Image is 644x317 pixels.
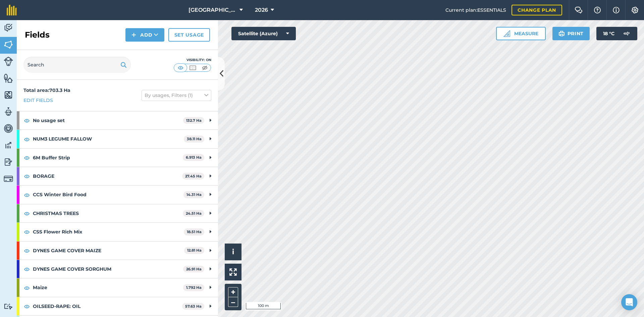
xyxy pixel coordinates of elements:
[33,167,182,185] strong: BORAGE
[4,23,13,33] img: svg+xml;base64,PD94bWwgdmVyc2lvbj0iMS4wIiBlbmNvZGluZz0idXRmLTgiPz4KPCEtLSBHZW5lcmF0b3I6IEFkb2JlIE...
[17,278,218,297] div: Maize1.792 Ha
[23,57,131,73] input: Search
[24,247,30,255] img: svg+xml;base64,PHN2ZyB4bWxucz0iaHR0cDovL3d3dy53My5vcmcvMjAwMC9zdmciIHdpZHRoPSIxOCIgaGVpZ2h0PSIyNC...
[631,7,639,13] img: A cog icon
[17,297,218,315] div: OILSEED-RAPE: OIL57.63 Ha
[33,242,184,260] strong: DYNES GAME COVER MAIZE
[33,260,183,278] strong: DYNES GAME COVER SORGHUM
[24,284,30,292] img: svg+xml;base64,PHN2ZyB4bWxucz0iaHR0cDovL3d3dy53My5vcmcvMjAwMC9zdmciIHdpZHRoPSIxOCIgaGVpZ2h0PSIyNC...
[25,30,50,40] h2: Fields
[17,186,218,204] div: CCS Winter Bird Food14.31 Ha
[4,40,13,50] img: svg+xml;base64,PHN2ZyB4bWxucz0iaHR0cDovL3d3dy53My5vcmcvMjAwMC9zdmciIHdpZHRoPSI1NiIgaGVpZ2h0PSI2MC...
[186,155,202,160] strong: 6.913 Ha
[17,149,218,167] div: 6M Buffer Strip6.913 Ha
[24,135,30,143] img: svg+xml;base64,PHN2ZyB4bWxucz0iaHR0cDovL3d3dy53My5vcmcvMjAwMC9zdmciIHdpZHRoPSIxOCIgaGVpZ2h0PSIyNC...
[603,27,614,40] span: 18 ° C
[232,248,234,256] span: i
[231,27,296,40] button: Satellite (Azure)
[17,204,218,222] div: CHRISTMAS TREES24.51 Ha
[596,27,637,40] button: 18 °C
[4,57,13,66] img: svg+xml;base64,PD94bWwgdmVyc2lvbj0iMS4wIiBlbmNvZGluZz0idXRmLTgiPz4KPCEtLSBHZW5lcmF0b3I6IEFkb2JlIE...
[4,157,13,167] img: svg+xml;base64,PD94bWwgdmVyc2lvbj0iMS4wIiBlbmNvZGluZz0idXRmLTgiPz4KPCEtLSBHZW5lcmF0b3I6IEFkb2JlIE...
[176,64,185,71] img: svg+xml;base64,PHN2ZyB4bWxucz0iaHR0cDovL3d3dy53My5vcmcvMjAwMC9zdmciIHdpZHRoPSI1MCIgaGVpZ2h0PSI0MC...
[24,209,30,217] img: svg+xml;base64,PHN2ZyB4bWxucz0iaHR0cDovL3d3dy53My5vcmcvMjAwMC9zdmciIHdpZHRoPSIxOCIgaGVpZ2h0PSIyNC...
[120,61,127,69] img: svg+xml;base64,PHN2ZyB4bWxucz0iaHR0cDovL3d3dy53My5vcmcvMjAwMC9zdmciIHdpZHRoPSIxOSIgaGVpZ2h0PSIyNC...
[4,123,13,134] img: svg+xml;base64,PD94bWwgdmVyc2lvbj0iMS4wIiBlbmNvZGluZz0idXRmLTgiPz4KPCEtLSBHZW5lcmF0b3I6IEFkb2JlIE...
[186,211,202,216] strong: 24.51 Ha
[17,130,218,148] div: NUM3 LEGUME FALLOW38.11 Ha
[33,278,183,297] strong: Maize
[621,294,637,310] div: Open Intercom Messenger
[33,130,184,148] strong: NUM3 LEGUME FALLOW
[24,265,30,273] img: svg+xml;base64,PHN2ZyB4bWxucz0iaHR0cDovL3d3dy53My5vcmcvMjAwMC9zdmciIHdpZHRoPSIxOCIgaGVpZ2h0PSIyNC...
[33,204,183,222] strong: CHRISTMAS TREES
[185,304,202,309] strong: 57.63 Ha
[33,186,183,204] strong: CCS Winter Bird Food
[189,6,237,14] span: [GEOGRAPHIC_DATA]
[24,302,30,310] img: svg+xml;base64,PHN2ZyB4bWxucz0iaHR0cDovL3d3dy53My5vcmcvMjAwMC9zdmciIHdpZHRoPSIxOCIgaGVpZ2h0PSIyNC...
[24,228,30,236] img: svg+xml;base64,PHN2ZyB4bWxucz0iaHR0cDovL3d3dy53My5vcmcvMjAwMC9zdmciIHdpZHRoPSIxOCIgaGVpZ2h0PSIyNC...
[186,267,202,271] strong: 26.91 Ha
[24,172,30,180] img: svg+xml;base64,PHN2ZyB4bWxucz0iaHR0cDovL3d3dy53My5vcmcvMjAwMC9zdmciIHdpZHRoPSIxOCIgaGVpZ2h0PSIyNC...
[189,64,197,71] img: svg+xml;base64,PHN2ZyB4bWxucz0iaHR0cDovL3d3dy53My5vcmcvMjAwMC9zdmciIHdpZHRoPSI1MCIgaGVpZ2h0PSI0MC...
[168,28,210,42] a: Set usage
[174,57,211,63] div: Visibility: On
[228,297,238,307] button: –
[503,30,510,37] img: Ruler icon
[24,116,30,124] img: svg+xml;base64,PHN2ZyB4bWxucz0iaHR0cDovL3d3dy53My5vcmcvMjAwMC9zdmciIHdpZHRoPSIxOCIgaGVpZ2h0PSIyNC...
[33,223,184,241] strong: CSS Flower Rich Mix
[613,6,620,14] img: svg+xml;base64,PHN2ZyB4bWxucz0iaHR0cDovL3d3dy53My5vcmcvMjAwMC9zdmciIHdpZHRoPSIxNyIgaGVpZ2h0PSIxNy...
[4,174,13,183] img: svg+xml;base64,PD94bWwgdmVyc2lvbj0iMS4wIiBlbmNvZGluZz0idXRmLTgiPz4KPCEtLSBHZW5lcmF0b3I6IEFkb2JlIE...
[24,191,30,199] img: svg+xml;base64,PHN2ZyB4bWxucz0iaHR0cDovL3d3dy53My5vcmcvMjAwMC9zdmciIHdpZHRoPSIxOCIgaGVpZ2h0PSIyNC...
[33,149,183,167] strong: 6M Buffer Strip
[620,27,633,40] img: svg+xml;base64,PD94bWwgdmVyc2lvbj0iMS4wIiBlbmNvZGluZz0idXRmLTgiPz4KPCEtLSBHZW5lcmF0b3I6IEFkb2JlIE...
[185,174,202,178] strong: 27.45 Ha
[575,7,583,13] img: Two speech bubbles overlapping with the left bubble in the forefront
[4,140,13,150] img: svg+xml;base64,PD94bWwgdmVyc2lvbj0iMS4wIiBlbmNvZGluZz0idXRmLTgiPz4KPCEtLSBHZW5lcmF0b3I6IEFkb2JlIE...
[187,248,202,253] strong: 12.81 Ha
[131,31,136,39] img: svg+xml;base64,PHN2ZyB4bWxucz0iaHR0cDovL3d3dy53My5vcmcvMjAwMC9zdmciIHdpZHRoPSIxNCIgaGVpZ2h0PSIyNC...
[512,5,562,15] a: Change plan
[593,7,601,13] img: A question mark icon
[228,287,238,297] button: +
[186,192,202,197] strong: 14.31 Ha
[445,6,506,14] span: Current plan : ESSENTIALS
[17,242,218,260] div: DYNES GAME COVER MAIZE12.81 Ha
[142,90,211,101] button: By usages, Filters (1)
[201,64,209,71] img: svg+xml;base64,PHN2ZyB4bWxucz0iaHR0cDovL3d3dy53My5vcmcvMjAwMC9zdmciIHdpZHRoPSI1MCIgaGVpZ2h0PSI0MC...
[187,229,202,234] strong: 18.51 Ha
[186,285,202,290] strong: 1.792 Ha
[229,268,237,276] img: Four arrows, one pointing top left, one top right, one bottom right and the last bottom left
[186,118,202,123] strong: 132.7 Ha
[24,154,30,162] img: svg+xml;base64,PHN2ZyB4bWxucz0iaHR0cDovL3d3dy53My5vcmcvMjAwMC9zdmciIHdpZHRoPSIxOCIgaGVpZ2h0PSIyNC...
[4,73,13,83] img: svg+xml;base64,PHN2ZyB4bWxucz0iaHR0cDovL3d3dy53My5vcmcvMjAwMC9zdmciIHdpZHRoPSI1NiIgaGVpZ2h0PSI2MC...
[125,28,164,42] button: Add
[17,223,218,241] div: CSS Flower Rich Mix18.51 Ha
[33,111,183,129] strong: No usage set
[33,297,182,315] strong: OILSEED-RAPE: OIL
[17,111,218,129] div: No usage set132.7 Ha
[255,6,268,14] span: 2026
[7,5,17,15] img: fieldmargin Logo
[17,260,218,278] div: DYNES GAME COVER SORGHUM26.91 Ha
[4,303,13,310] img: svg+xml;base64,PD94bWwgdmVyc2lvbj0iMS4wIiBlbmNvZGluZz0idXRmLTgiPz4KPCEtLSBHZW5lcmF0b3I6IEFkb2JlIE...
[17,167,218,185] div: BORAGE27.45 Ha
[558,30,565,38] img: svg+xml;base64,PHN2ZyB4bWxucz0iaHR0cDovL3d3dy53My5vcmcvMjAwMC9zdmciIHdpZHRoPSIxOSIgaGVpZ2h0PSIyNC...
[23,97,53,104] a: Edit fields
[187,137,202,141] strong: 38.11 Ha
[496,27,546,40] button: Measure
[4,90,13,100] img: svg+xml;base64,PHN2ZyB4bWxucz0iaHR0cDovL3d3dy53My5vcmcvMjAwMC9zdmciIHdpZHRoPSI1NiIgaGVpZ2h0PSI2MC...
[552,27,590,40] button: Print
[225,244,241,260] button: i
[23,87,70,93] strong: Total area : 703.3 Ha
[4,107,13,117] img: svg+xml;base64,PD94bWwgdmVyc2lvbj0iMS4wIiBlbmNvZGluZz0idXRmLTgiPz4KPCEtLSBHZW5lcmF0b3I6IEFkb2JlIE...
